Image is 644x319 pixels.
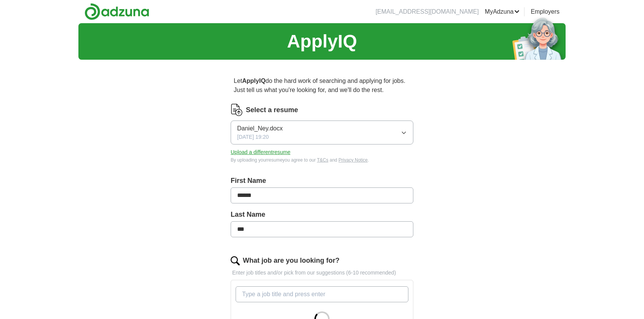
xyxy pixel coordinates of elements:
img: CV Icon [231,104,243,116]
label: Select a resume [246,105,298,115]
a: T&Cs [317,157,328,163]
img: search.png [231,256,240,265]
span: [DATE] 19:20 [237,133,269,141]
img: Adzuna logo [84,3,149,20]
label: What job are you looking for? [243,256,340,266]
h1: ApplyIQ [287,28,357,55]
a: Employers [531,7,560,16]
label: Last Name [231,209,413,220]
input: Type a job title and press enter [236,286,408,302]
label: First Name [231,176,413,186]
div: By uploading your resume you agree to our and . [231,157,413,163]
button: Daniel_Ney.docx[DATE] 19:20 [231,121,413,144]
span: Daniel_Ney.docx [237,124,283,133]
li: [EMAIL_ADDRESS][DOMAIN_NAME] [376,7,479,16]
p: Enter job titles and/or pick from our suggestions (6-10 recommended) [231,269,413,277]
strong: ApplyIQ [242,78,265,84]
a: MyAdzuna [485,7,520,16]
p: Let do the hard work of searching and applying for jobs. Just tell us what you're looking for, an... [231,73,413,98]
a: Privacy Notice [338,157,368,163]
button: Upload a differentresume [231,148,290,156]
